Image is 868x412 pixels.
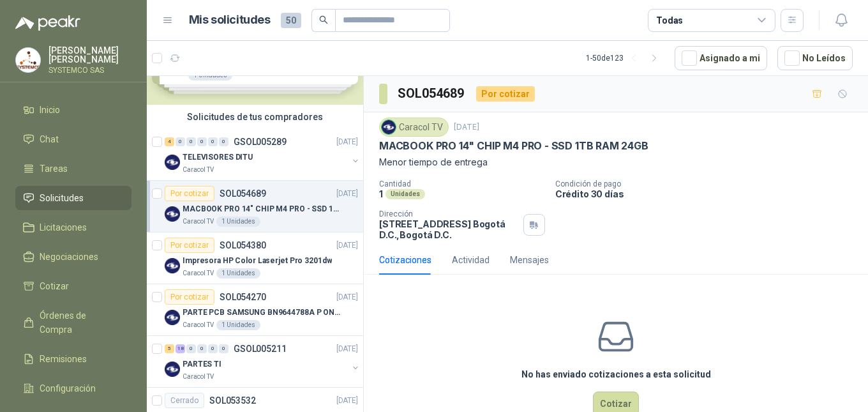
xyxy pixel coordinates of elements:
a: Remisiones [15,347,131,371]
p: [PERSON_NAME] [PERSON_NAME] [49,46,131,64]
a: Órdenes de Compra [15,303,131,342]
p: [DATE] [336,136,358,148]
p: GSOL005289 [234,137,287,146]
p: [DATE] [336,395,358,407]
img: Company Logo [382,120,396,134]
img: Company Logo [165,258,180,273]
div: Solicitudes de tus compradores [147,105,363,129]
p: Caracol TV [183,217,214,227]
a: Configuración [15,376,131,401]
h3: SOL054689 [398,84,466,103]
p: [DATE] [336,291,358,303]
div: Cotizaciones [379,253,431,267]
p: PARTES TI [183,358,221,370]
p: SOL054689 [220,189,266,198]
a: Por cotizarSOL054689[DATE] Company LogoMACBOOK PRO 14" CHIP M4 PRO - SSD 1TB RAM 24GBCaracol TV1 ... [147,181,363,233]
div: 18 [176,344,185,353]
img: Company Logo [165,362,180,377]
span: Cotizar [40,279,69,293]
p: GSOL005211 [234,344,287,353]
p: Crédito 30 días [555,188,863,199]
div: Por cotizar [165,186,214,201]
a: Chat [15,127,131,151]
a: Solicitudes [15,186,131,210]
p: Dirección [379,210,518,218]
div: Caracol TV [379,118,449,137]
span: Inicio [40,103,60,117]
div: Cerrado [165,393,204,408]
p: MACBOOK PRO 14" CHIP M4 PRO - SSD 1TB RAM 24GB [379,139,648,153]
span: Remisiones [40,352,87,366]
a: Negociaciones [15,245,131,269]
span: Configuración [40,381,96,395]
button: No Leídos [777,46,853,70]
span: Tareas [40,162,68,176]
div: 1 Unidades [216,320,260,330]
div: 4 [165,137,174,146]
p: [DATE] [336,188,358,200]
a: Cotizar [15,274,131,298]
p: MACBOOK PRO 14" CHIP M4 PRO - SSD 1TB RAM 24GB [183,203,341,215]
p: Caracol TV [183,165,214,175]
p: SOL053532 [209,396,256,405]
img: Company Logo [16,48,40,72]
span: 50 [281,13,301,28]
p: [DATE] [336,343,358,355]
p: [DATE] [454,121,479,134]
div: Por cotizar [165,238,214,253]
p: SOL054380 [220,241,266,250]
a: 5 18 0 0 0 0 GSOL005211[DATE] Company LogoPARTES TICaracol TV [165,341,361,382]
p: Caracol TV [183,372,214,382]
p: TELEVISORES DITU [183,151,253,164]
div: 0 [186,137,196,146]
div: 0 [186,344,196,353]
span: Negociaciones [40,250,98,264]
a: Inicio [15,98,131,122]
div: 0 [197,137,207,146]
p: Caracol TV [183,268,214,278]
div: 1 Unidades [216,268,260,278]
span: search [319,15,328,24]
div: 0 [208,137,218,146]
div: Mensajes [510,253,549,267]
div: 0 [208,344,218,353]
div: Por cotizar [476,86,535,102]
a: Por cotizarSOL054380[DATE] Company LogoImpresora HP Color Laserjet Pro 3201dwCaracol TV1 Unidades [147,233,363,284]
p: Impresora HP Color Laserjet Pro 3201dw [183,255,332,267]
p: SOL054270 [220,293,266,301]
span: Solicitudes [40,191,84,205]
div: 0 [197,344,207,353]
div: 0 [176,137,185,146]
a: Licitaciones [15,215,131,240]
div: 1 - 50 de 123 [586,48,664,68]
div: Actividad [452,253,490,267]
p: Menor tiempo de entrega [379,155,853,169]
div: 0 [219,137,228,146]
div: 0 [219,344,228,353]
img: Company Logo [165,155,180,170]
a: Por cotizarSOL054270[DATE] Company LogoPARTE PCB SAMSUNG BN9644788A P ONECONNECaracol TV1 Unidades [147,284,363,336]
button: Asignado a mi [675,46,767,70]
img: Company Logo [165,310,180,325]
p: Caracol TV [183,320,214,330]
span: Chat [40,132,59,146]
span: Órdenes de Compra [40,309,119,337]
div: Todas [656,13,683,27]
p: [STREET_ADDRESS] Bogotá D.C. , Bogotá D.C. [379,218,518,240]
p: 1 [379,188,383,199]
a: Tareas [15,156,131,181]
h3: No has enviado cotizaciones a esta solicitud [521,367,711,381]
div: Unidades [385,189,425,199]
div: 5 [165,344,174,353]
p: [DATE] [336,240,358,252]
h1: Mis solicitudes [189,11,271,29]
a: 4 0 0 0 0 0 GSOL005289[DATE] Company LogoTELEVISORES DITUCaracol TV [165,134,361,175]
p: SYSTEMCO SAS [49,66,131,74]
p: Condición de pago [555,179,863,188]
p: Cantidad [379,179,545,188]
span: Licitaciones [40,220,87,234]
div: Por cotizar [165,289,214,305]
img: Company Logo [165,206,180,222]
img: Logo peakr [15,15,80,31]
div: 1 Unidades [216,217,260,227]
